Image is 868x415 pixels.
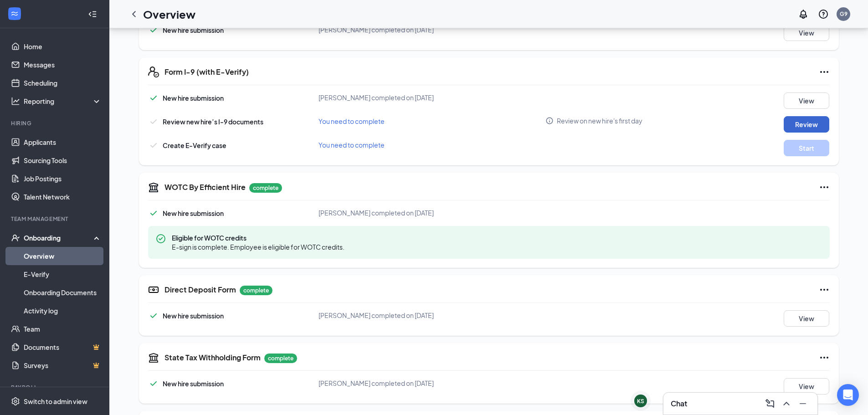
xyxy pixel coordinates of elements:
[128,9,139,20] svg: ChevronLeft
[88,10,97,19] svg: Collapse
[148,226,830,259] div: Eligible for WOTC credits
[11,397,20,406] svg: Settings
[148,92,159,103] svg: Checkmark
[637,397,644,405] div: KS
[671,399,687,409] h3: Chat
[163,94,224,102] span: New hire submission
[155,233,166,244] svg: CheckmarkCircle
[318,209,434,217] span: [PERSON_NAME] completed on [DATE]
[240,286,272,295] p: complete
[24,74,102,92] a: Scheduling
[24,56,102,74] a: Messages
[819,67,830,77] svg: Ellipses
[24,302,102,320] a: Activity log
[765,398,776,409] svg: ComposeMessage
[24,233,94,242] div: Onboarding
[148,352,159,363] svg: TaxGovernmentIcon
[11,97,20,106] svg: Analysis
[24,247,102,265] a: Overview
[163,26,224,34] span: New hire submission
[819,284,830,295] svg: Ellipses
[172,242,344,251] span: E-sign is complete. Employee is eligible for WOTC credits.
[796,396,810,411] button: Minimize
[819,182,830,193] svg: Ellipses
[249,183,282,193] p: complete
[797,398,808,409] svg: Minimize
[24,320,102,338] a: Team
[557,116,642,125] span: Review on new hire's first day
[819,352,830,363] svg: Ellipses
[148,378,159,389] svg: Checkmark
[784,25,829,41] button: View
[163,141,226,149] span: Create E-Verify case
[318,93,434,102] span: [PERSON_NAME] completed on [DATE]
[164,353,261,363] h5: State Tax Withholding Form
[318,379,434,387] span: [PERSON_NAME] completed on [DATE]
[763,396,777,411] button: ComposeMessage
[840,10,847,18] div: G9
[11,215,100,223] div: Team Management
[318,117,385,125] span: You need to complete
[163,379,224,388] span: New hire submission
[318,311,434,319] span: [PERSON_NAME] completed on [DATE]
[143,6,195,22] h1: Overview
[24,97,102,106] div: Reporting
[148,25,159,36] svg: Checkmark
[24,265,102,283] a: E-Verify
[164,285,236,295] h5: Direct Deposit Form
[784,140,829,156] button: Start
[318,141,385,149] span: You need to complete
[318,26,434,34] span: [PERSON_NAME] completed on [DATE]
[798,9,809,20] svg: Notifications
[818,9,829,20] svg: QuestionInfo
[784,92,829,109] button: View
[164,182,246,192] h5: WOTC By Efficient Hire
[24,397,87,406] div: Switch to admin view
[148,116,159,127] svg: Checkmark
[11,233,20,242] svg: UserCheck
[24,283,102,302] a: Onboarding Documents
[24,133,102,151] a: Applicants
[148,208,159,219] svg: Checkmark
[10,9,19,18] svg: WorkstreamLogo
[172,233,344,242] span: Eligible for WOTC credits
[784,378,829,395] button: View
[784,116,829,133] button: Review
[781,398,792,409] svg: ChevronUp
[148,310,159,321] svg: Checkmark
[779,396,794,411] button: ChevronUp
[24,169,102,188] a: Job Postings
[148,182,159,193] svg: Government
[163,312,224,320] span: New hire submission
[264,354,297,363] p: complete
[24,188,102,206] a: Talent Network
[148,284,159,295] svg: DirectDepositIcon
[784,310,829,327] button: View
[837,384,859,406] div: Open Intercom Messenger
[163,209,224,217] span: New hire submission
[24,356,102,374] a: SurveysCrown
[11,384,100,391] div: Payroll
[148,140,159,151] svg: Checkmark
[545,117,554,125] svg: Info
[164,67,249,77] h5: Form I-9 (with E-Verify)
[11,119,100,127] div: Hiring
[148,67,159,77] svg: FormI9EVerifyIcon
[24,151,102,169] a: Sourcing Tools
[163,118,263,126] span: Review new hire’s I-9 documents
[24,338,102,356] a: DocumentsCrown
[24,37,102,56] a: Home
